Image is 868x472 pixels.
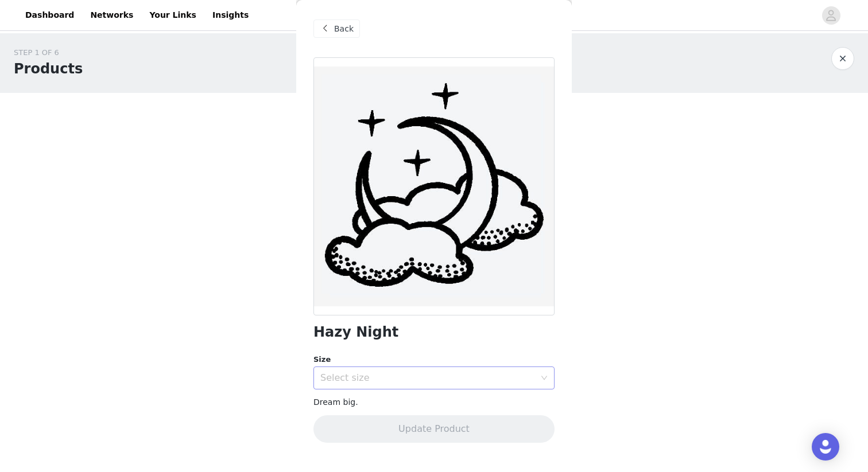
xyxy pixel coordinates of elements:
[812,433,839,461] div: Open Intercom Messenger
[313,325,398,340] h1: Hazy Night
[14,58,83,79] h1: Products
[541,375,548,383] i: icon: down
[320,372,535,384] div: Select size
[313,354,555,365] div: Size
[18,2,81,28] a: Dashboard
[83,2,140,28] a: Networks
[334,23,354,35] span: Back
[826,6,836,25] div: avatar
[313,415,555,443] button: Update Product
[206,2,255,28] a: Insights
[142,2,203,28] a: Your Links
[14,47,83,58] div: STEP 1 OF 6
[313,397,358,407] span: Dream big.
